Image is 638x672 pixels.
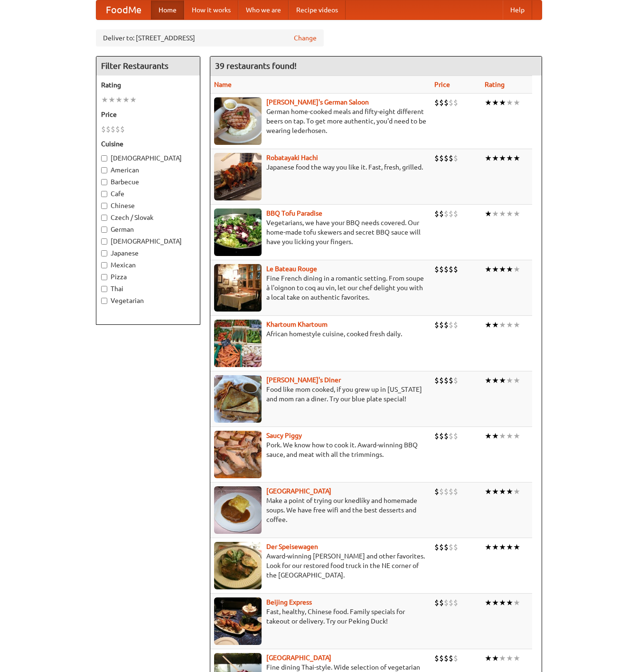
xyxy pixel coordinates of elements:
li: $ [439,542,444,552]
b: Le Bateau Rouge [266,265,317,273]
h5: Rating [101,80,195,90]
input: Barbecue [101,179,107,185]
li: $ [439,431,444,441]
label: Barbecue [101,177,195,187]
input: American [101,167,107,173]
input: [DEMOGRAPHIC_DATA] [101,238,107,245]
img: esthers.jpg [214,97,262,145]
li: $ [434,320,439,330]
label: Cafe [101,189,195,199]
li: $ [439,653,444,663]
a: [PERSON_NAME]'s German Saloon [266,98,369,106]
li: ★ [506,153,513,163]
p: Japanese food the way you like it. Fast, fresh, grilled. [214,162,427,172]
li: $ [434,97,439,108]
li: ★ [513,653,520,663]
input: Cafe [101,191,107,197]
a: Change [294,33,317,43]
li: ★ [506,375,513,386]
li: $ [101,124,106,134]
li: ★ [492,486,499,497]
li: ★ [506,486,513,497]
li: $ [115,124,120,134]
label: Mexican [101,260,195,270]
p: Pork. We know how to cook it. Award-winning BBQ sauce, and meat with all the trimmings. [214,440,427,459]
li: ★ [506,542,513,552]
li: ★ [485,653,492,663]
li: ★ [499,431,506,441]
li: ★ [499,208,506,219]
a: Beijing Express [266,598,312,606]
li: ★ [506,431,513,441]
li: ★ [499,320,506,330]
li: ★ [485,486,492,497]
li: $ [444,653,449,663]
a: How it works [184,0,238,19]
li: ★ [485,208,492,219]
li: $ [444,208,449,219]
li: $ [453,597,458,608]
p: German home-cooked meals and fifty-eight different beers on tap. To get more authentic, you'd nee... [214,107,427,135]
a: BBQ Tofu Paradise [266,209,322,217]
li: ★ [101,95,108,105]
a: Home [151,0,184,19]
li: ★ [506,264,513,274]
li: ★ [499,97,506,108]
li: ★ [492,320,499,330]
li: ★ [485,153,492,163]
input: Thai [101,286,107,292]
li: ★ [506,208,513,219]
img: beijing.jpg [214,597,262,645]
input: Czech / Slovak [101,215,107,221]
li: ★ [499,486,506,497]
li: ★ [492,97,499,108]
li: ★ [485,264,492,274]
a: Der Speisewagen [266,543,318,550]
li: $ [439,486,444,497]
li: $ [439,375,444,386]
label: [DEMOGRAPHIC_DATA] [101,153,195,163]
li: ★ [485,431,492,441]
label: [DEMOGRAPHIC_DATA] [101,237,195,246]
li: ★ [492,597,499,608]
li: $ [449,264,453,274]
a: FoodMe [96,0,151,19]
a: Help [503,0,532,19]
li: ★ [492,653,499,663]
li: $ [449,320,453,330]
h5: Cuisine [101,139,195,149]
img: tofuparadise.jpg [214,208,262,256]
li: $ [111,124,115,134]
li: $ [444,375,449,386]
li: $ [106,124,111,134]
li: ★ [513,153,520,163]
li: $ [453,542,458,552]
li: $ [449,208,453,219]
li: ★ [506,97,513,108]
li: ★ [513,97,520,108]
a: [GEOGRAPHIC_DATA] [266,654,331,662]
li: $ [444,264,449,274]
li: $ [453,375,458,386]
li: $ [434,208,439,219]
label: Chinese [101,201,195,210]
li: $ [439,320,444,330]
img: robatayaki.jpg [214,153,262,200]
li: $ [120,124,125,134]
li: ★ [492,264,499,274]
li: $ [449,431,453,441]
a: Who we are [238,0,289,19]
label: Thai [101,284,195,293]
img: sallys.jpg [214,375,262,423]
label: American [101,165,195,175]
li: $ [444,542,449,552]
div: Deliver to: [STREET_ADDRESS] [96,29,324,47]
img: czechpoint.jpg [214,486,262,534]
li: $ [449,97,453,108]
li: ★ [499,653,506,663]
li: ★ [492,375,499,386]
img: bateaurouge.jpg [214,264,262,312]
img: saucy.jpg [214,431,262,478]
li: ★ [115,95,122,105]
